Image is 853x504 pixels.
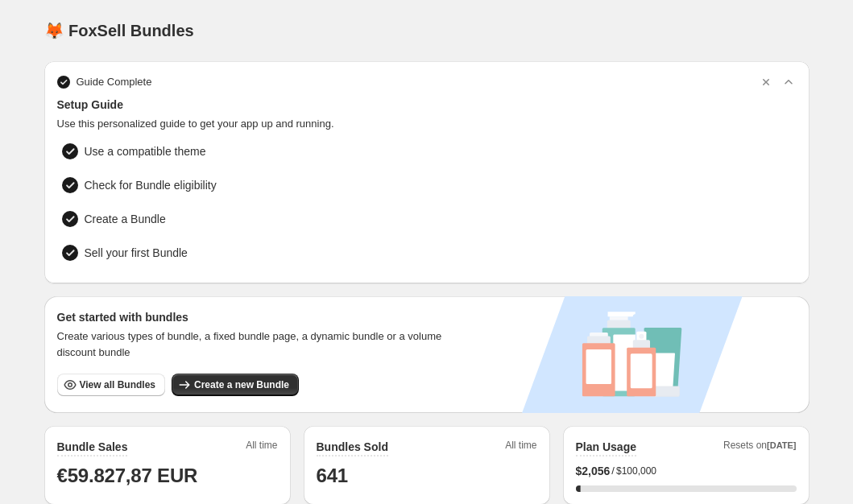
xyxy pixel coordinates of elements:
h2: Plan Usage [576,439,636,455]
span: Create a Bundle [85,211,166,227]
span: All time [246,439,277,456]
span: Setup Guide [57,97,797,113]
span: Sell your first Bundle [85,245,188,261]
button: View all Bundles [57,374,165,396]
h3: Get started with bundles [57,309,458,325]
span: [DATE] [767,440,796,450]
button: Create a new Bundle [172,374,299,396]
span: All time [505,439,536,456]
span: Use a compatible theme [85,143,206,159]
h2: Bundles Sold [317,439,388,455]
h1: €59.827,87 EUR [57,463,278,489]
span: Guide Complete [77,74,152,90]
span: Resets on [723,439,797,456]
span: View all Bundles [80,378,155,391]
span: $100,000 [616,465,656,477]
span: Check for Bundle eligibility [85,177,217,193]
h2: Bundle Sales [57,439,128,455]
span: Create various types of bundle, a fixed bundle page, a dynamic bundle or a volume discount bundle [57,328,458,361]
span: Create a new Bundle [194,378,289,391]
span: $ 2,056 [576,463,611,479]
span: Use this personalized guide to get your app up and running. [57,116,797,132]
div: / [576,463,797,479]
h1: 641 [317,463,537,489]
h1: 🦊 FoxSell Bundles [44,21,194,40]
